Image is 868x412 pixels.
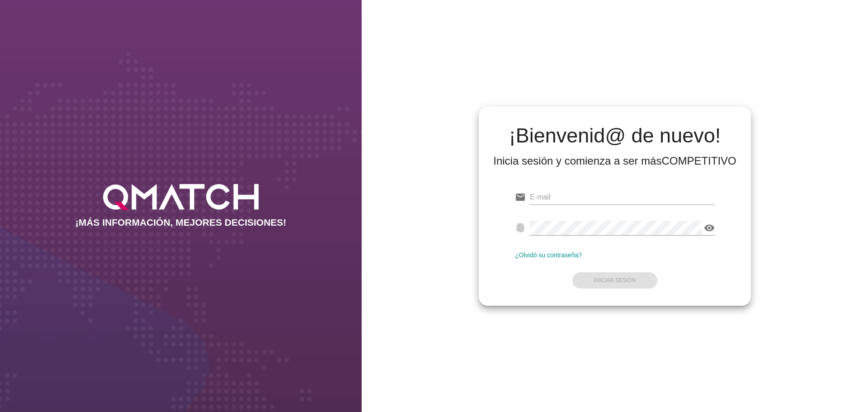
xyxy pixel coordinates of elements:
[515,192,526,203] i: email
[515,223,526,233] i: fingerprint
[493,154,736,168] div: Inicia sesión y comienza a ser más
[530,190,715,204] input: E-mail
[515,251,582,259] a: ¿Olvidó su contraseña?
[661,155,736,167] strong: COMPETITIVO
[75,217,287,228] h2: ¡MÁS INFORMACIÓN, MEJORES DECISIONES!
[493,125,736,147] h2: ¡Bienvenid@ de nuevo!
[704,223,715,233] i: visibility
